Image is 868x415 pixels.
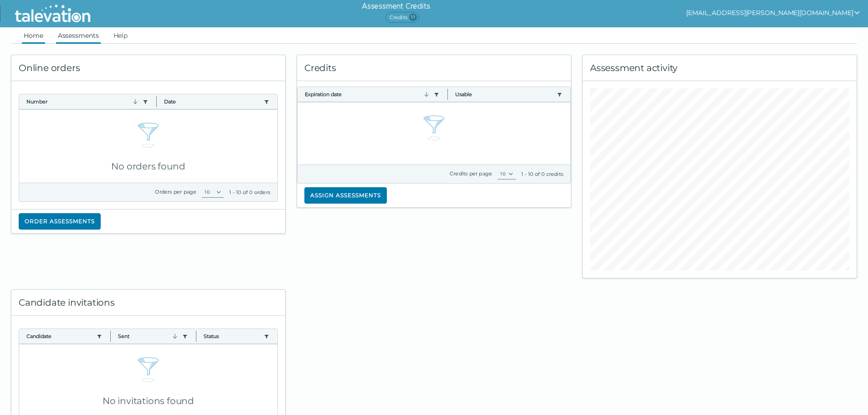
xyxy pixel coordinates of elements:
[409,14,417,21] span: 11
[11,55,285,81] div: Online orders
[229,189,270,196] div: 1 - 10 of 0 orders
[583,55,857,81] div: Assessment activity
[450,170,492,177] label: Credits per page
[385,12,419,23] span: Credits
[11,290,285,316] div: Candidate invitations
[56,27,101,44] a: Assessments
[103,395,194,406] span: No invitations found
[445,84,451,104] button: Column resize handle
[154,92,159,111] button: Column resize handle
[118,333,178,340] button: Sent
[26,333,93,340] button: Candidate
[112,27,130,44] a: Help
[22,27,45,44] a: Home
[362,1,430,12] h6: Assessment Credits
[193,326,199,346] button: Column resize handle
[297,55,571,81] div: Credits
[155,189,196,195] label: Orders per page
[26,98,139,105] button: Number
[455,91,553,98] button: Usable
[108,326,113,346] button: Column resize handle
[11,2,94,25] img: Talevation_Logo_Transparent_white.png
[164,98,260,105] button: Date
[204,333,260,340] button: Status
[521,170,563,178] div: 1 - 10 of 0 credits
[686,7,861,18] button: show user actions
[304,187,387,204] button: Assign assessments
[19,213,101,230] button: Order assessments
[111,161,185,172] span: No orders found
[305,91,430,98] button: Expiration date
